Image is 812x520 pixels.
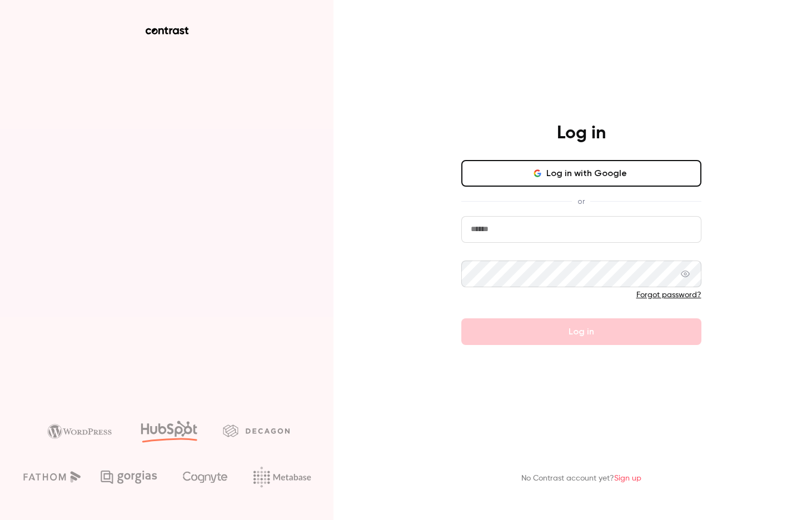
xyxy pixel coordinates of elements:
[614,474,641,482] a: Sign up
[572,196,590,207] span: or
[461,160,701,187] button: Log in with Google
[521,473,641,484] p: No Contrast account yet?
[636,291,701,299] a: Forgot password?
[223,424,290,437] img: decagon
[557,122,606,144] h4: Log in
